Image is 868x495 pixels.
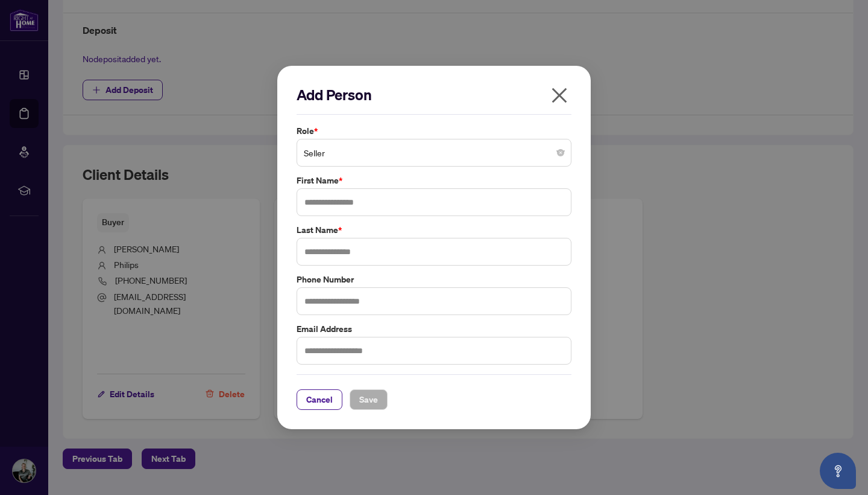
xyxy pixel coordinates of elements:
[550,86,569,105] span: close
[297,223,571,237] label: Last Name
[306,390,333,409] span: Cancel
[297,273,571,286] label: Phone Number
[297,389,342,410] button: Cancel
[297,124,571,138] label: Role
[557,149,564,156] span: close-circle
[297,322,571,336] label: Email Address
[297,174,571,187] label: First Name
[297,85,571,104] h2: Add Person
[304,141,564,164] span: Seller
[350,389,388,410] button: Save
[820,453,856,489] button: Open asap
